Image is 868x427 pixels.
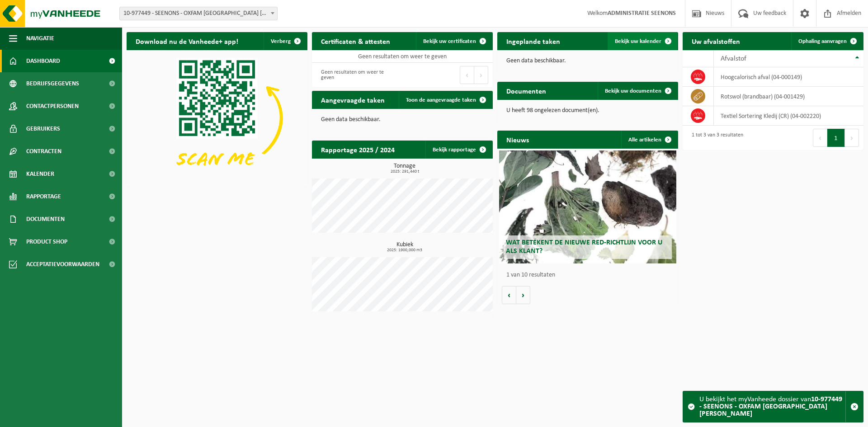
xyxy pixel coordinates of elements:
[506,58,669,64] p: Geen data beschikbaar.
[120,7,277,20] span: 10-977449 - SEENONS - OXFAM YUNUS CENTER HAREN - HAREN
[26,27,54,50] span: Navigatie
[621,131,677,149] a: Alle artikelen
[798,38,847,44] span: Ophaling aanvragen
[714,87,863,106] td: rotswol (brandbaar) (04-001429)
[316,163,493,174] h3: Tonnage
[608,32,677,50] a: Bekijk uw kalender
[605,88,661,94] span: Bekijk uw documenten
[26,140,61,163] span: Contracten
[425,141,492,159] a: Bekijk rapportage
[119,7,278,20] span: 10-977449 - SEENONS - OXFAM YUNUS CENTER HAREN - HAREN
[416,32,492,50] a: Bekijk uw certificaten
[406,97,476,103] span: Toon de aangevraagde taken
[127,50,307,186] img: Download de VHEPlus App
[26,230,67,253] span: Product Shop
[26,208,65,230] span: Documenten
[615,38,661,44] span: Bekijk uw kalender
[316,248,493,253] span: 2025: 1900,000 m3
[26,95,79,117] span: Contactpersonen
[721,55,746,62] span: Afvalstof
[321,117,484,123] p: Geen data beschikbaar.
[497,32,569,50] h2: Ingeplande taken
[699,396,842,418] strong: 10-977449 - SEENONS - OXFAM [GEOGRAPHIC_DATA] [PERSON_NAME]
[312,32,399,50] h2: Certificaten & attesten
[423,38,476,44] span: Bekijk uw certificaten
[845,129,859,147] button: Next
[316,169,493,174] span: 2025: 291,440 t
[683,32,749,50] h2: Uw afvalstoffen
[827,129,845,147] button: 1
[316,65,398,85] div: Geen resultaten om weer te geven
[312,141,404,158] h2: Rapportage 2025 / 2024
[399,91,492,109] a: Toon de aangevraagde taken
[598,82,677,100] a: Bekijk uw documenten
[506,272,674,278] p: 1 van 10 resultaten
[497,82,555,99] h2: Documenten
[312,50,493,63] td: Geen resultaten om weer te geven
[497,131,538,148] h2: Nieuws
[699,391,845,422] div: U bekijkt het myVanheede dossier van
[26,185,61,208] span: Rapportage
[608,10,676,17] strong: ADMINISTRATIE SEENONS
[460,66,474,84] button: Previous
[316,242,493,253] h3: Kubiek
[813,129,827,147] button: Previous
[506,108,669,114] p: U heeft 98 ongelezen document(en).
[506,239,662,255] span: Wat betekent de nieuwe RED-richtlijn voor u als klant?
[26,50,60,72] span: Dashboard
[312,91,394,108] h2: Aangevraagde taken
[714,106,863,126] td: Textiel Sortering Kledij (CR) (04-002220)
[26,72,79,95] span: Bedrijfsgegevens
[474,66,488,84] button: Next
[26,253,99,276] span: Acceptatievoorwaarden
[26,117,60,140] span: Gebruikers
[687,128,743,148] div: 1 tot 3 van 3 resultaten
[26,163,54,185] span: Kalender
[499,150,676,263] a: Wat betekent de nieuwe RED-richtlijn voor u als klant?
[264,32,307,50] button: Verberg
[271,38,291,44] span: Verberg
[502,286,516,304] button: Vorige
[714,67,863,87] td: hoogcalorisch afval (04-000149)
[127,32,247,50] h2: Download nu de Vanheede+ app!
[791,32,863,50] a: Ophaling aanvragen
[516,286,530,304] button: Volgende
